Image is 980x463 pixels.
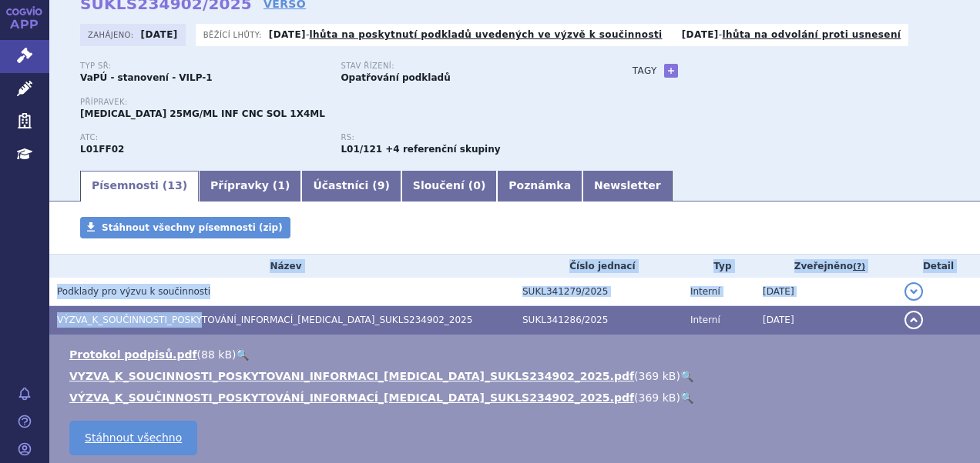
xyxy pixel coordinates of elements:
strong: [DATE] [269,29,306,40]
button: detail [904,311,923,329]
td: SUKL341279/2025 [515,278,683,306]
a: VÝZVA_K_SOUČINNOSTI_POSKYTOVÁNÍ_INFORMACÍ_[MEDICAL_DATA]_SUKLS234902_2025.pdf [69,391,634,404]
span: Interní [690,286,720,297]
a: 🔍 [236,348,249,361]
th: Typ [683,255,755,278]
a: Newsletter [582,171,673,202]
a: Poznámka [497,171,582,202]
strong: [DATE] [682,29,719,40]
span: Podklady pro výzvu k součinnosti [57,286,210,297]
td: [DATE] [755,278,897,306]
th: Detail [897,255,980,278]
li: ( ) [69,368,965,384]
strong: VaPÚ - stanovení - VILP-1 [80,72,213,83]
a: Stáhnout všechno [69,421,197,455]
span: 9 [378,179,385,192]
a: 🔍 [680,370,693,382]
abbr: (?) [853,261,865,272]
span: Interní [690,315,720,325]
li: ( ) [69,347,965,362]
p: RS: [341,133,586,142]
a: Účastníci (9) [301,171,401,202]
strong: +4 referenční skupiny [385,144,500,155]
span: 369 kB [639,370,676,382]
strong: pembrolizumab [341,144,382,155]
a: lhůta na odvolání proti usnesení [722,29,901,40]
span: 369 kB [639,391,676,404]
strong: PEMBROLIZUMAB [80,144,124,155]
p: ATC: [80,133,325,142]
button: detail [904,282,923,301]
span: 1 [277,179,285,192]
p: - [269,28,663,41]
span: 13 [167,179,182,192]
strong: [DATE] [141,29,178,40]
td: [DATE] [755,306,897,335]
p: - [682,28,901,41]
p: Stav řízení: [341,62,586,71]
a: VYZVA_K_SOUCINNOSTI_POSKYTOVANI_INFORMACI_[MEDICAL_DATA]_SUKLS234902_2025.pdf [69,370,634,382]
a: 🔍 [680,391,693,404]
span: [MEDICAL_DATA] 25MG/ML INF CNC SOL 1X4ML [80,108,325,119]
a: lhůta na poskytnutí podkladů uvedených ve výzvě k součinnosti [310,29,663,40]
a: Písemnosti (13) [80,171,199,202]
a: + [664,64,678,78]
span: 88 kB [201,348,232,361]
a: Stáhnout všechny písemnosti (zip) [80,217,290,238]
span: VÝZVA_K_SOUČINNOSTI_POSKYTOVÁNÍ_INFORMACÍ_KEYTRUDA_SUKLS234902_2025 [57,315,472,325]
th: Číslo jednací [515,255,683,278]
span: 0 [473,179,481,192]
h3: Tagy [633,62,657,80]
td: SUKL341286/2025 [515,306,683,335]
span: Běžící lhůty: [203,28,265,41]
strong: Opatřování podkladů [341,72,450,83]
span: Stáhnout všechny písemnosti (zip) [102,222,283,233]
p: Přípravek: [80,98,602,107]
span: Zahájeno: [88,28,136,41]
p: Typ SŘ: [80,62,325,71]
th: Zveřejněno [755,255,897,278]
th: Název [49,255,515,278]
a: Přípravky (1) [199,171,301,202]
li: ( ) [69,390,965,405]
a: Protokol podpisů.pdf [69,348,197,361]
a: Sloučení (0) [401,171,497,202]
